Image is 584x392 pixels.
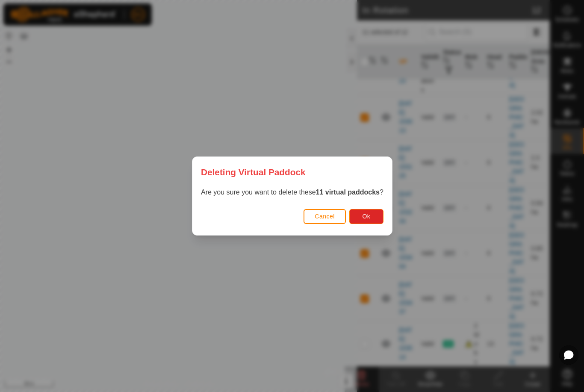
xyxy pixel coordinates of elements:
button: Cancel [304,209,346,224]
span: Cancel [315,213,335,220]
span: Ok [362,213,370,220]
strong: 11 virtual paddocks [316,189,379,196]
span: Deleting Virtual Paddock [201,165,306,179]
button: Ok [349,209,383,224]
span: Are you sure you want to delete these ? [201,189,383,196]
